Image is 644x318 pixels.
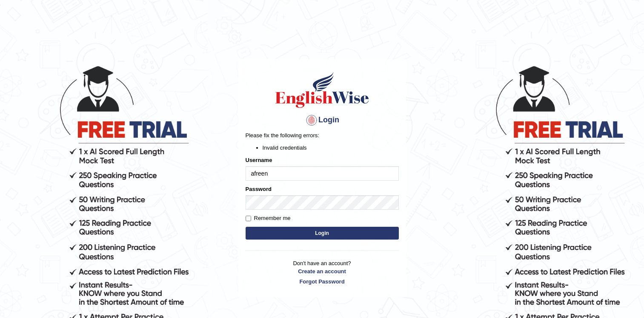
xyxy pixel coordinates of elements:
[246,278,399,286] a: Forgot Password
[246,267,399,275] a: Create an account
[263,144,399,152] li: Invalid credentials
[246,113,399,127] h4: Login
[246,259,399,286] p: Don't have an account?
[274,71,371,109] img: Logo of English Wise sign in for intelligent practice with AI
[246,214,291,223] label: Remember me
[246,156,272,164] label: Username
[246,185,272,193] label: Password
[246,216,251,221] input: Remember me
[246,131,399,139] p: Please fix the following errors:
[246,227,399,240] button: Login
